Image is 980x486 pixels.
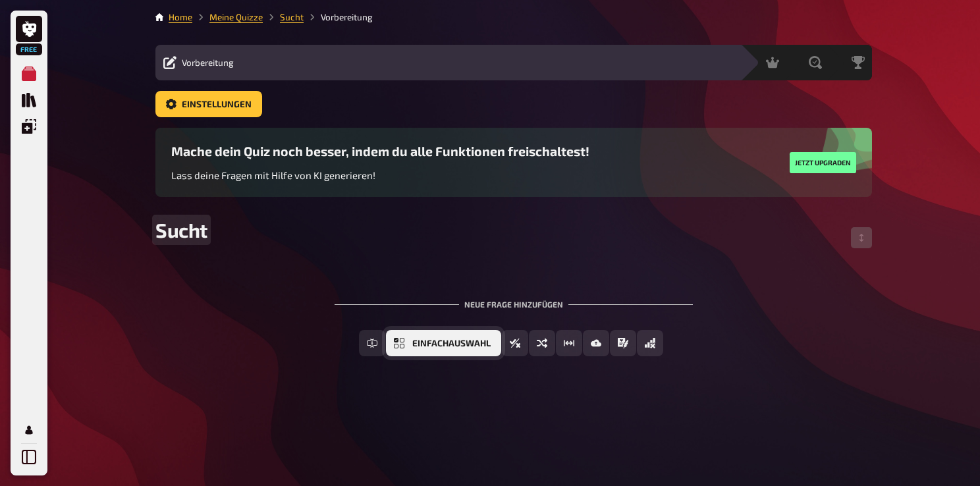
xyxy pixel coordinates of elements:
a: Mein Konto [16,417,42,443]
button: Bild-Antwort [583,330,609,356]
button: Sortierfrage [529,330,555,356]
button: Wahr / Falsch [502,330,528,356]
span: Vorbereitung [182,57,234,68]
a: Einstellungen [155,91,262,117]
button: Jetzt upgraden [790,152,856,173]
a: Meine Quizze [209,12,263,22]
a: Sucht [280,12,304,22]
button: Einfachauswahl [386,330,501,356]
span: Einstellungen [182,100,252,109]
div: Neue Frage hinzufügen [335,279,693,319]
button: Reihenfolge anpassen [851,227,872,248]
a: Quiz Sammlung [16,87,42,113]
h3: Mache dein Quiz noch besser, indem du alle Funktionen freischaltest! [171,144,589,159]
span: Einfachauswahl [412,339,491,348]
span: Free [17,45,41,53]
button: Freitext Eingabe [359,330,385,356]
button: Offline Frage [637,330,663,356]
button: Schätzfrage [556,330,582,356]
li: Sucht [263,11,304,24]
button: Prosa (Langtext) [610,330,636,356]
a: Einblendungen [16,113,42,140]
a: Meine Quizze [16,61,42,87]
span: Sucht [155,218,207,242]
li: Home [169,11,192,24]
a: Home [169,12,192,22]
li: Vorbereitung [304,11,373,24]
li: Meine Quizze [192,11,263,24]
span: Lass deine Fragen mit Hilfe von KI generieren! [171,169,375,181]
